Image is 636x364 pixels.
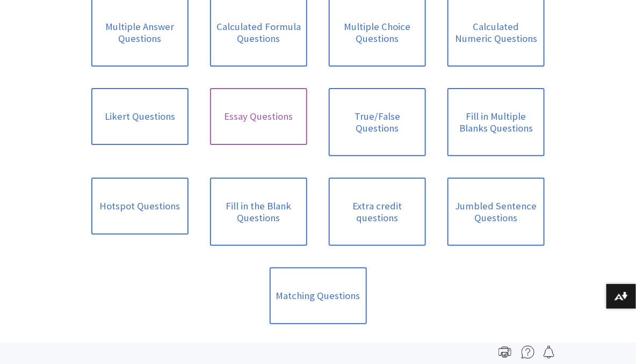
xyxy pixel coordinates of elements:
a: Hotspot Questions [91,178,189,235]
img: Follow this page [543,346,555,359]
a: Essay Questions [210,88,307,145]
a: Jumbled Sentence Questions [447,178,545,246]
img: More help [522,346,534,359]
a: Fill in the Blank Questions [210,178,307,246]
a: Matching Questions [270,267,367,324]
a: Fill in Multiple Blanks Questions [447,88,545,156]
img: Print [498,346,511,359]
a: Extra credit questions [329,178,426,246]
a: True/False Questions [329,88,426,156]
a: Likert Questions [91,88,189,145]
